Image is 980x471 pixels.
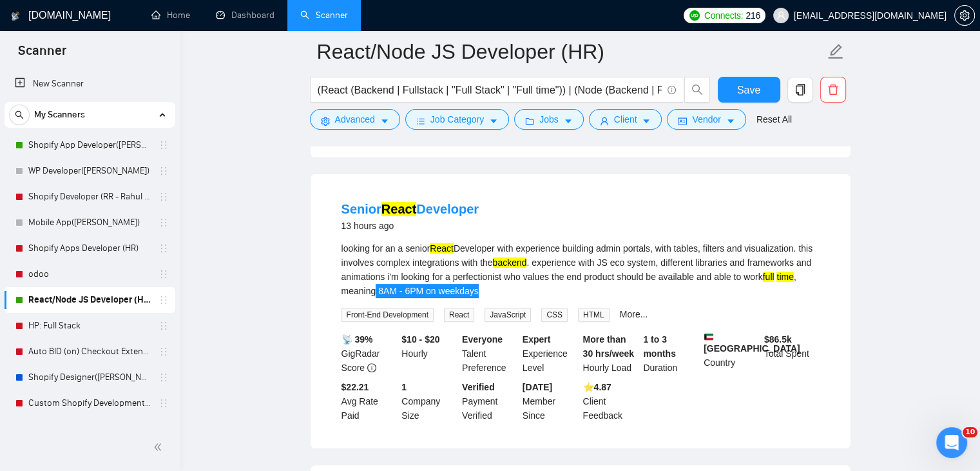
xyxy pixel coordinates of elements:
[28,158,151,184] a: WP Developer([PERSON_NAME])
[401,382,407,392] b: 1
[317,35,825,68] input: Scanner name...
[821,84,845,95] span: delete
[539,112,559,126] span: Jobs
[159,372,169,383] span: holder
[341,241,820,298] div: looking for an a senior Developer with experience building admin portals, with tables, filters an...
[28,132,151,158] a: Shopify App Developer([PERSON_NAME])
[788,84,812,95] span: copy
[216,10,274,21] a: dashboardDashboard
[28,261,151,287] a: odoo
[640,332,701,375] div: Duration
[763,272,774,282] mark: full
[381,202,416,216] mark: React
[159,321,169,331] span: holder
[954,10,975,21] a: setting
[581,380,641,423] div: Client Feedback
[600,116,609,126] span: user
[159,192,169,202] span: holder
[589,109,662,130] button: userClientcaret-down
[153,441,166,454] span: double-left
[405,109,509,130] button: barsJob Categorycaret-down
[5,71,175,97] li: New Scanner
[341,308,434,322] span: Front-End Development
[159,166,169,176] span: holder
[399,380,459,423] div: Company Size
[430,243,454,254] mark: React
[820,77,846,103] button: delete
[335,112,375,126] span: Advanced
[28,390,151,416] a: Custom Shopify Development (RR - Radhika R)
[667,109,745,130] button: idcardVendorcaret-down
[787,77,813,103] button: copy
[321,116,330,126] span: setting
[28,210,151,235] a: Mobile App([PERSON_NAME])
[28,365,151,390] a: Shopify Designer([PERSON_NAME])
[485,308,531,322] span: JavaScript
[28,184,151,210] a: Shopify Developer (RR - Rahul R)
[462,334,503,345] b: Everyone
[668,86,676,94] span: info-circle
[28,339,151,365] a: Auto BID (on) Checkout Extension Shopify - RR
[341,218,479,234] div: 13 hours ago
[380,116,389,126] span: caret-down
[159,243,169,254] span: holder
[159,295,169,305] span: holder
[541,308,568,322] span: CSS
[28,235,151,261] a: Shopify Apps Developer (HR)
[339,380,399,423] div: Avg Rate Paid
[493,257,527,268] mark: backend
[726,116,735,126] span: caret-down
[936,427,967,458] iframe: Intercom live chat
[523,334,551,345] b: Expert
[745,8,760,23] span: 216
[341,334,373,345] b: 📡 39%
[614,112,637,126] span: Client
[564,116,573,126] span: caret-down
[776,11,785,20] span: user
[28,313,151,339] a: HP: Full Stack
[642,116,651,126] span: caret-down
[310,109,400,130] button: settingAdvancedcaret-down
[159,398,169,408] span: holder
[159,217,169,228] span: holder
[10,110,29,119] span: search
[9,105,30,125] button: search
[523,382,552,392] b: [DATE]
[15,71,165,97] a: New Scanner
[367,363,376,372] span: info-circle
[462,382,495,392] b: Verified
[827,43,844,60] span: edit
[159,140,169,150] span: holder
[151,10,190,21] a: homeHome
[620,309,648,319] a: More...
[341,382,369,392] b: $22.21
[583,334,634,359] b: More than 30 hrs/week
[685,84,709,95] span: search
[684,77,710,103] button: search
[737,82,760,98] span: Save
[416,116,425,126] span: bars
[689,10,700,21] img: upwork-logo.png
[318,82,662,98] input: Search Freelance Jobs...
[401,334,439,345] b: $10 - $20
[583,382,611,392] b: ⭐️ 4.87
[762,332,822,375] div: Total Spent
[489,116,498,126] span: caret-down
[520,380,581,423] div: Member Since
[159,269,169,279] span: holder
[520,332,581,375] div: Experience Level
[34,102,85,128] span: My Scanners
[963,427,977,437] span: 10
[954,5,975,26] button: setting
[341,202,479,216] a: SeniorReactDeveloper
[459,380,520,423] div: Payment Verified
[704,8,743,23] span: Connects:
[159,346,169,357] span: holder
[678,116,687,126] span: idcard
[581,332,641,375] div: Hourly Load
[28,416,151,442] a: Shopify Designer([PERSON_NAME])
[692,112,720,126] span: Vendor
[8,41,77,68] span: Scanner
[718,77,780,103] button: Save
